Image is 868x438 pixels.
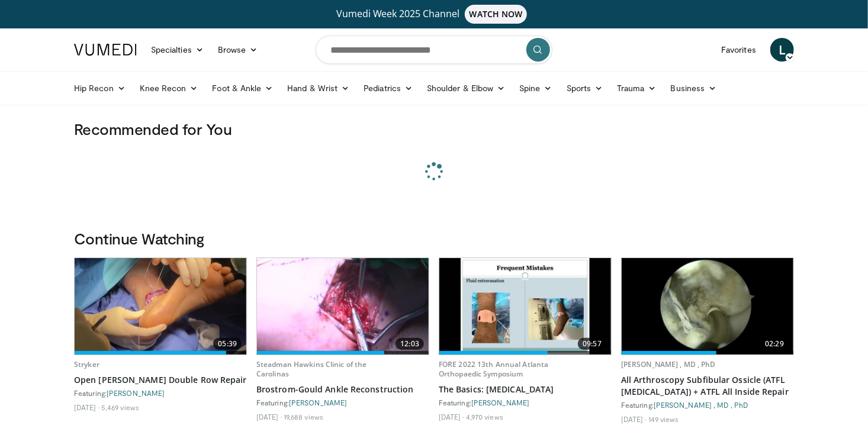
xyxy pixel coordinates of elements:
li: 19,688 views [284,412,323,421]
img: feAgcbrvkPN5ynqH4xMDoxOjA4MTsiGN_1.620x360_q85_upscale.jpg [257,258,429,355]
a: Hip Recon [67,76,133,100]
div: Featuring: [439,398,612,407]
a: [PERSON_NAME] [289,398,347,407]
a: Trauma [610,76,664,100]
h3: Recommended for You [74,120,794,139]
li: [DATE] [439,412,464,421]
a: Pediatrics [356,76,420,100]
a: Sports [560,76,610,100]
a: Favorites [714,38,763,62]
a: Open [PERSON_NAME] Double Row Repair [74,374,247,386]
a: Knee Recon [133,76,205,100]
h3: Continue Watching [74,229,794,248]
li: [DATE] [74,402,99,412]
img: e6a7c861-6dcf-4f2d-8272-d84afc52cdf7.620x360_q85_upscale.jpg [75,258,246,355]
a: Browse [211,38,265,62]
a: Specialties [144,38,211,62]
a: 05:39 [75,258,246,355]
input: Search topics, interventions [316,36,552,64]
a: Foot & Ankle [205,76,281,100]
img: a55f6d2f-3dcf-4319-990d-6acf9aeac1b5.620x360_q85_upscale.jpg [622,258,793,355]
a: [PERSON_NAME] [471,398,529,407]
div: Featuring: [256,398,429,407]
a: Steadman Hawkins Clinic of the Carolinas [256,359,367,379]
span: 12:03 [396,338,424,350]
li: [DATE] [256,412,282,421]
a: Vumedi Week 2025 ChannelWATCH NOW [76,5,792,24]
a: Business [664,76,724,100]
a: [PERSON_NAME] [107,389,165,397]
li: 5,469 views [101,402,139,412]
div: Featuring: [621,400,794,410]
a: L [770,38,794,62]
span: 09:57 [578,338,606,350]
a: Shoulder & Elbow [420,76,512,100]
a: FORE 2022 13th Annual Atlanta Orthopaedic Symposium [439,359,548,379]
li: 149 views [648,414,679,424]
span: 05:39 [213,338,242,350]
a: [PERSON_NAME] , MD , PhD [654,401,748,409]
a: Spine [512,76,559,100]
a: 12:03 [257,258,429,355]
img: VuMedi Logo [74,44,137,56]
span: 02:29 [760,338,789,350]
a: The Basics: [MEDICAL_DATA] [439,384,612,395]
a: All Arthroscopy Subfibular Ossicle (ATFL [MEDICAL_DATA]) + ATFL All Inside Repair [621,374,794,398]
a: Brostrom-Gould Ankle Reconstruction [256,384,429,395]
a: 02:29 [622,258,793,355]
a: 09:57 [439,258,611,355]
li: [DATE] [621,414,647,424]
span: WATCH NOW [465,5,528,24]
a: Stryker [74,359,99,369]
div: Featuring: [74,388,247,398]
a: Hand & Wrist [280,76,356,100]
img: 2ff8c994-fb05-4bbf-ae6f-813507ed6c90.620x360_q85_upscale.jpg [439,258,611,355]
a: [PERSON_NAME] , MD , PhD [621,359,716,369]
li: 4,970 views [466,412,503,421]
